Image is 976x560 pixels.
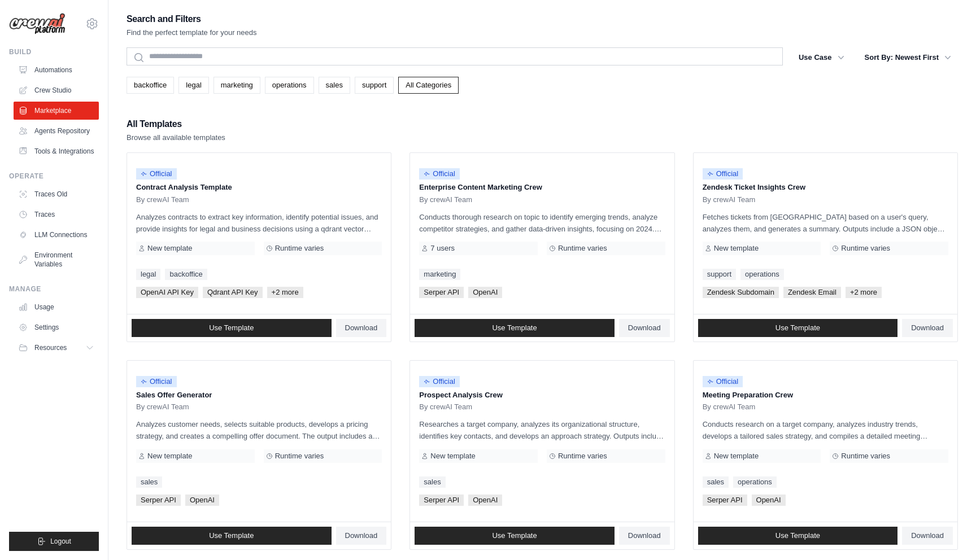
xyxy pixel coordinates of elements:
[127,11,257,27] h2: Search and Filters
[740,269,784,280] a: operations
[703,168,743,180] span: Official
[14,318,99,336] a: Settings
[9,172,99,181] div: Operate
[14,102,99,120] a: Marketplace
[14,298,99,316] a: Usage
[419,495,464,506] span: Serper API
[136,476,162,488] a: sales
[703,269,736,280] a: support
[165,269,207,280] a: backoffice
[14,142,99,160] a: Tools & Integrations
[846,287,882,298] span: +2 more
[336,319,387,337] a: Download
[136,195,189,204] span: By crewAI Team
[132,319,332,337] a: Use Template
[127,77,174,94] a: backoffice
[902,319,953,337] a: Download
[419,418,665,442] p: Researches a target company, analyzes its organizational structure, identifies key contacts, and ...
[213,77,260,94] a: marketing
[419,390,665,401] p: Prospect Analysis Crew
[703,418,948,442] p: Conducts research on a target company, analyzes industry trends, develops a tailored sales strate...
[147,452,192,461] span: New template
[492,531,537,540] span: Use Template
[415,319,615,337] a: Use Template
[355,77,394,94] a: support
[419,376,460,387] span: Official
[136,403,189,412] span: By crewAI Team
[136,168,177,180] span: Official
[558,244,607,253] span: Runtime varies
[9,285,99,294] div: Manage
[419,168,460,180] span: Official
[841,452,890,461] span: Runtime varies
[136,390,382,401] p: Sales Offer Generator
[136,182,382,193] p: Contract Analysis Template
[628,531,661,540] span: Download
[703,287,779,298] span: Zendesk Subdomain
[703,403,756,412] span: By crewAI Team
[398,77,459,94] a: All Categories
[147,244,192,253] span: New template
[203,287,263,298] span: Qdrant API Key
[703,495,747,506] span: Serper API
[9,47,99,56] div: Build
[558,452,607,461] span: Runtime varies
[419,182,665,193] p: Enterprise Content Marketing Crew
[911,323,944,333] span: Download
[136,287,198,298] span: OpenAI API Key
[127,27,257,38] p: Find the perfect template for your needs
[50,537,71,546] span: Logout
[703,195,756,204] span: By crewAI Team
[419,195,472,204] span: By crewAI Team
[136,418,382,442] p: Analyzes customer needs, selects suitable products, develops a pricing strategy, and creates a co...
[14,205,99,224] a: Traces
[14,185,99,203] a: Traces Old
[619,527,670,545] a: Download
[492,323,537,333] span: Use Template
[178,77,208,94] a: legal
[136,211,382,235] p: Analyzes contracts to extract key information, identify potential issues, and provide insights fo...
[185,495,219,506] span: OpenAI
[209,323,254,333] span: Use Template
[336,527,387,545] a: Download
[136,495,181,506] span: Serper API
[792,47,851,68] button: Use Case
[752,495,786,506] span: OpenAI
[34,343,67,352] span: Resources
[468,287,502,298] span: OpenAI
[9,13,66,35] img: Logo
[9,532,99,551] button: Logout
[14,61,99,79] a: Automations
[714,244,759,253] span: New template
[415,527,615,545] a: Use Template
[419,211,665,235] p: Conducts thorough research on topic to identify emerging trends, analyze competitor strategies, a...
[267,287,303,298] span: +2 more
[345,323,378,333] span: Download
[703,182,948,193] p: Zendesk Ticket Insights Crew
[775,531,820,540] span: Use Template
[714,452,759,461] span: New template
[127,132,225,143] p: Browse all available templates
[345,531,378,540] span: Download
[911,531,944,540] span: Download
[419,269,460,280] a: marketing
[127,116,225,132] h2: All Templates
[468,495,502,506] span: OpenAI
[430,244,455,253] span: 7 users
[275,244,324,253] span: Runtime varies
[419,403,472,412] span: By crewAI Team
[319,77,350,94] a: sales
[619,319,670,337] a: Download
[841,244,890,253] span: Runtime varies
[275,452,324,461] span: Runtime varies
[14,226,99,244] a: LLM Connections
[419,287,464,298] span: Serper API
[628,323,661,333] span: Download
[265,77,314,94] a: operations
[703,476,729,488] a: sales
[14,246,99,273] a: Environment Variables
[783,287,841,298] span: Zendesk Email
[419,476,445,488] a: sales
[14,81,99,99] a: Crew Studio
[775,323,820,333] span: Use Template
